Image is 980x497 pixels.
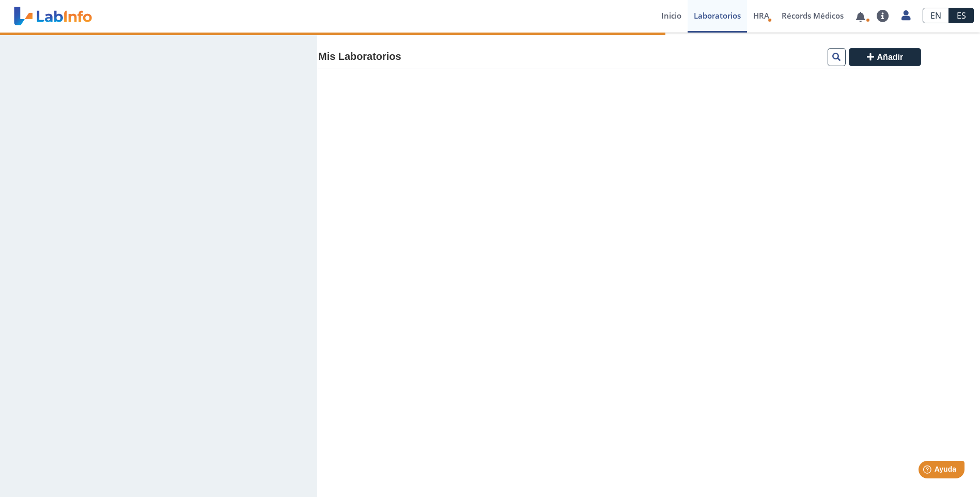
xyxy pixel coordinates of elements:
[877,53,904,61] span: Añadir
[318,51,401,63] h4: Mis Laboratorios
[923,8,949,23] a: EN
[849,48,921,66] button: Añadir
[949,8,974,23] a: ES
[888,457,969,486] iframe: Help widget launcher
[753,10,769,21] span: HRA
